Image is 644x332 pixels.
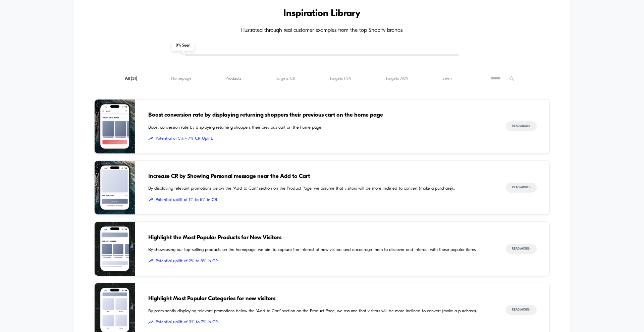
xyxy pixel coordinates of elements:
img: Boost conversion rate by displaying returning shoppers their previous cart on the home page [95,99,135,153]
button: Read More> [506,121,537,131]
span: By showcasing our top-selling products on the homepage, we aim to capture the interest of new vis... [148,247,492,253]
img: By showcasing our top-selling products on the homepage, we aim to capture the interest of new vis... [95,222,135,276]
span: Potential uplift of 3% to 7% in CR. [148,319,492,326]
span: Potential uplift of 1% to 5% in CR. [148,197,492,203]
span: Targets AOV [385,76,409,81]
span: Boost conversion rate by displaying returning shoppers their previous cart on the home page [148,111,492,120]
span: Potential uplift of 2% to 8% in CR. [148,258,492,265]
span: 0 % Seen [172,41,194,51]
h4: Illustrated through real customer examples from the top Shopify brands [94,27,550,34]
span: Increase CR by Showing Personal message near the Add to Cart [148,172,492,181]
span: Products [225,76,241,81]
span: Targets CR [275,76,296,81]
span: Targets PSV [329,76,352,81]
button: Read More> [506,305,537,315]
span: Seen [442,76,452,81]
span: All [125,76,137,81]
h3: Inspiration Library [94,8,550,19]
span: By displaying relevant promotions below the "Add to Cart" section on the Product Page, we assume ... [148,185,492,192]
span: Highlight Most Popular Categories for new visitors [148,294,492,303]
span: Homepage [171,76,192,81]
span: By prominently displaying relevant promotions below the "Add to Cart" section on the Product Page... [148,308,492,315]
button: Read More> [506,183,537,193]
span: Potential of 5% - 7% CR Uplift. [148,135,492,142]
span: ( 31 ) [131,76,137,81]
span: Boost conversion rate by displaying returning shoppers their previous cart on the home page [148,124,492,131]
span: Highlight the Most Popular Products for New Visitors [148,234,492,242]
button: Read More> [506,244,537,254]
img: By displaying relevant promotions below the "Add to Cart" section on the Product Page, we assume ... [95,161,135,215]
